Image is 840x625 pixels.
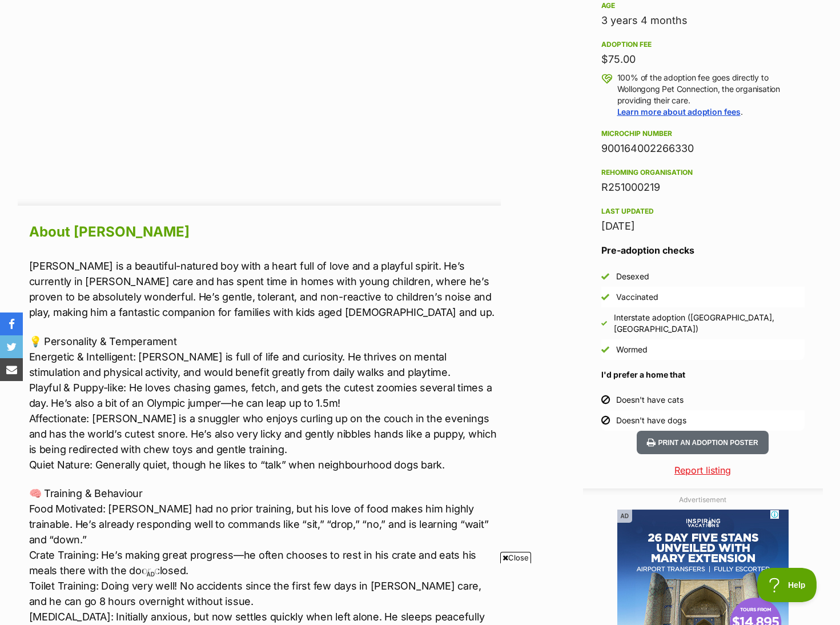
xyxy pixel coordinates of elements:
[601,346,609,354] img: Yes
[616,415,686,426] div: Doesn't have dogs
[616,271,649,282] div: Desexed
[29,219,501,245] h2: About [PERSON_NAME]
[757,568,817,602] iframe: Help Scout Beacon - Open
[637,431,768,454] button: Print an adoption poster
[601,320,608,327] img: Yes
[601,13,805,29] div: 3 years 4 months
[601,293,609,301] img: Yes
[616,394,684,406] div: Doesn't have cats
[601,369,805,380] h4: I'd prefer a home that
[143,568,697,619] iframe: Advertisement
[601,40,805,49] div: Adoption fee
[601,218,805,234] div: [DATE]
[601,207,805,216] div: Last updated
[29,334,501,472] p: 💡 Personality & Temperament Energetic & Intelligent: [PERSON_NAME] is full of life and curiosity....
[601,168,805,177] div: Rehoming organisation
[601,129,805,138] div: Microchip number
[617,510,632,523] span: AD
[601,243,805,257] h3: Pre-adoption checks
[601,51,805,67] div: $75.00
[29,258,501,320] p: [PERSON_NAME] is a beautiful-natured boy with a heart full of love and a playful spirit. He’s cur...
[614,312,804,335] div: Interstate adoption ([GEOGRAPHIC_DATA], [GEOGRAPHIC_DATA])
[601,1,805,10] div: Age
[617,107,741,117] a: Learn more about adoption fees
[617,72,805,118] p: 100% of the adoption fee goes directly to Wollongong Pet Connection, the organisation providing t...
[616,291,658,303] div: Vaccinated
[601,141,805,157] div: 900164002266330
[500,552,531,563] span: Close
[143,568,158,581] span: AD
[616,344,648,355] div: Wormed
[601,179,805,195] div: R251000219
[601,273,609,281] img: Yes
[583,463,823,477] a: Report listing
